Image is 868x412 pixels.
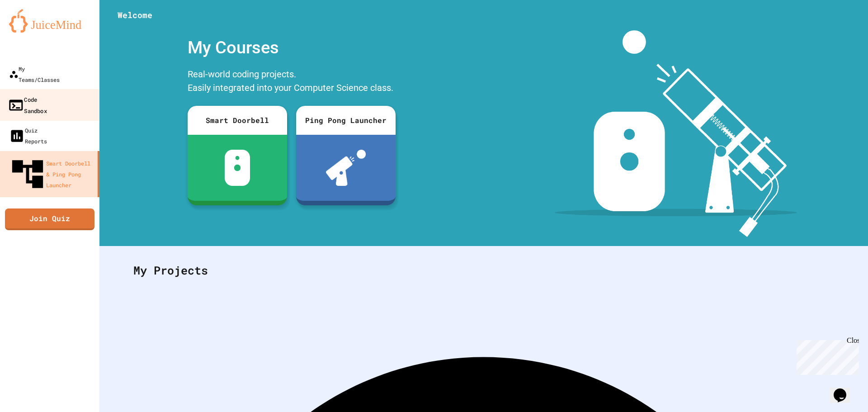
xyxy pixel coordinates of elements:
[8,94,47,116] div: Code Sandbox
[9,156,94,193] div: Smart Doorbell & Ping Pong Launcher
[183,65,400,99] div: Real-world coding projects. Easily integrated into your Computer Science class.
[5,208,94,230] a: Join Quiz
[326,150,366,186] img: ppl-with-ball.png
[4,4,62,57] div: Chat with us now!Close
[9,9,90,33] img: logo-orange.svg
[296,106,396,135] div: Ping Pong Launcher
[124,253,843,288] div: My Projects
[793,336,859,375] iframe: chat widget
[9,125,47,147] div: Quiz Reports
[225,150,250,186] img: sdb-white.svg
[830,376,859,403] iframe: chat widget
[9,63,60,85] div: My Teams/Classes
[555,30,797,237] img: banner-image-my-projects.png
[183,30,400,65] div: My Courses
[188,106,287,135] div: Smart Doorbell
